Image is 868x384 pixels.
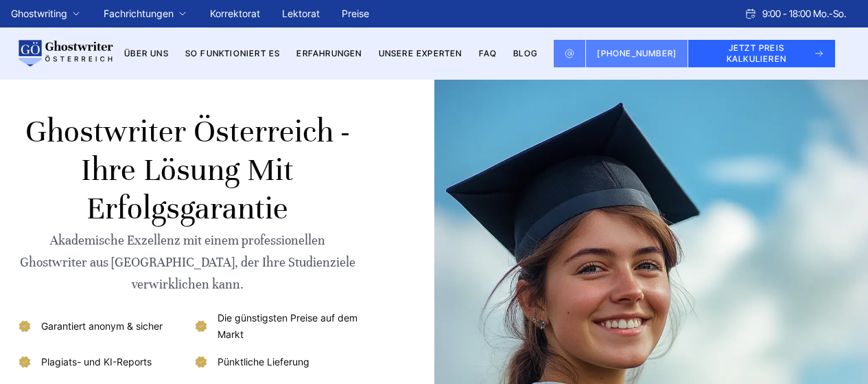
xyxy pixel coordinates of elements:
[296,48,362,58] a: Erfahrungen
[513,48,537,58] a: BLOG
[193,318,209,335] img: Die günstigsten Preise auf dem Markt
[16,354,182,370] li: Plagiats- und KI-Reports
[193,354,358,370] li: Pünktliche Lieferung
[11,5,67,22] a: Ghostwriting
[16,113,359,228] h1: Ghostwriter Österreich - Ihre Lösung mit Erfolgsgarantie
[193,310,358,343] li: Die günstigsten Preise auf dem Markt
[124,48,169,58] a: Über uns
[762,5,846,22] span: 9:00 - 18:00 Mo.-So.
[193,354,209,370] img: Pünktliche Lieferung
[744,8,757,19] img: Schedule
[210,8,260,19] a: Korrektorat
[16,229,359,295] div: Akademische Exzellenz mit einem professionellen Ghostwriter aus [GEOGRAPHIC_DATA], der Ihre Studi...
[185,48,281,58] a: So funktioniert es
[282,8,320,19] a: Lektorat
[597,48,677,58] span: [PHONE_NUMBER]
[479,48,497,58] a: FAQ
[586,40,688,67] a: [PHONE_NUMBER]
[688,40,835,67] button: JETZT PREIS KALKULIEREN
[16,40,113,67] img: logo wirschreiben
[565,48,574,59] img: Email
[16,318,33,335] img: Garantiert anonym & sicher
[379,48,462,58] a: Unsere Experten
[342,8,369,19] a: Preise
[16,354,33,370] img: Plagiats- und KI-Reports
[104,5,174,22] a: Fachrichtungen
[16,310,182,343] li: Garantiert anonym & sicher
